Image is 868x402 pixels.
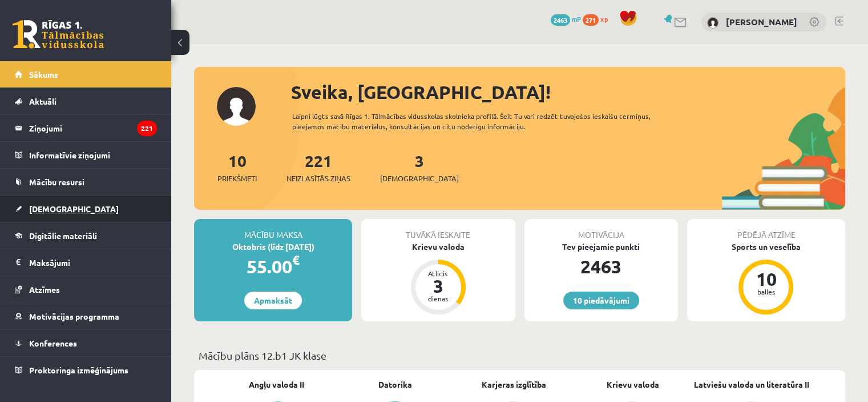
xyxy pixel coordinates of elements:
[286,150,350,184] a: 221Neizlasītās ziņas
[15,330,157,356] a: Konferences
[694,379,809,391] a: Latviešu valoda un literatūra II
[15,249,157,276] a: Maksājumi
[217,150,257,184] a: 10Priekšmeti
[361,219,515,241] div: Tuvākā ieskaite
[15,303,157,329] a: Motivācijas programma
[15,276,157,303] a: Atzīmes
[687,241,845,316] a: Sports un veselība 10 balles
[194,219,352,241] div: Mācību maksa
[137,121,157,136] i: 221
[29,338,77,348] span: Konferences
[687,241,845,253] div: Sports un veselība
[726,16,797,27] a: [PERSON_NAME]
[15,115,157,141] a: Ziņojumi221
[524,253,678,280] div: 2463
[15,357,157,383] a: Proktoringa izmēģinājums
[13,20,104,49] a: Rīgas 1. Tālmācības vidusskola
[15,169,157,195] a: Mācību resursi
[29,96,56,106] span: Aktuāli
[292,252,300,268] span: €
[482,379,546,391] a: Karjeras izglītība
[29,249,157,276] legend: Maksājumi
[194,253,352,280] div: 55.00
[687,219,845,241] div: Pēdējā atzīme
[524,219,678,241] div: Motivācija
[15,222,157,249] a: Digitālie materiāli
[361,241,515,316] a: Krievu valoda Atlicis 3 dienas
[194,241,352,253] div: Oktobris (līdz [DATE])
[583,14,613,23] a: 271 xp
[380,150,459,184] a: 3[DEMOGRAPHIC_DATA]
[380,173,459,184] span: [DEMOGRAPHIC_DATA]
[15,196,157,222] a: [DEMOGRAPHIC_DATA]
[15,88,157,114] a: Aktuāli
[15,142,157,168] a: Informatīvie ziņojumi
[421,277,455,295] div: 3
[29,204,119,214] span: [DEMOGRAPHIC_DATA]
[600,14,608,23] span: xp
[563,292,639,309] a: 10 piedāvājumi
[29,230,97,241] span: Digitālie materiāli
[607,379,659,391] a: Krievu valoda
[749,288,783,295] div: balles
[199,348,841,363] p: Mācību plāns 12.b1 JK klase
[15,61,157,87] a: Sākums
[524,241,678,253] div: Tev pieejamie punkti
[378,379,412,391] a: Datorika
[291,78,845,106] div: Sveika, [GEOGRAPHIC_DATA]!
[29,115,157,141] legend: Ziņojumi
[551,14,570,26] span: 2463
[29,311,119,321] span: Motivācijas programma
[583,14,599,26] span: 271
[249,379,304,391] a: Angļu valoda II
[292,111,683,132] div: Laipni lūgts savā Rīgas 1. Tālmācības vidusskolas skolnieka profilā. Šeit Tu vari redzēt tuvojošo...
[707,17,718,29] img: Sanija Čuprinska
[572,14,581,23] span: mP
[749,270,783,288] div: 10
[217,173,257,184] span: Priekšmeti
[551,14,581,23] a: 2463 mP
[29,365,128,375] span: Proktoringa izmēģinājums
[29,177,84,187] span: Mācību resursi
[29,284,60,294] span: Atzīmes
[361,241,515,253] div: Krievu valoda
[421,295,455,302] div: dienas
[286,173,350,184] span: Neizlasītās ziņas
[244,292,302,309] a: Apmaksāt
[29,142,157,168] legend: Informatīvie ziņojumi
[421,270,455,277] div: Atlicis
[29,69,58,79] span: Sākums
